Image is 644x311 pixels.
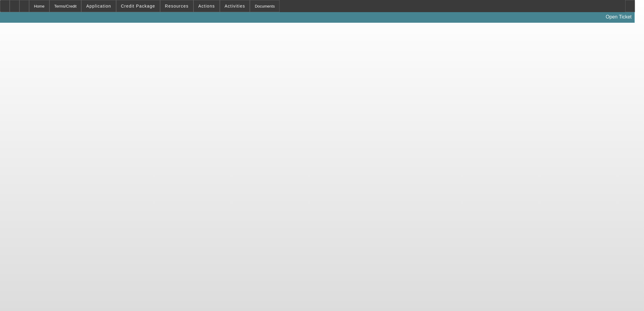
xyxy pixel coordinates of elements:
a: Open Ticket [603,12,634,22]
button: Actions [194,0,220,12]
button: Resources [160,0,193,12]
button: Application [82,0,116,12]
span: Actions [198,4,215,8]
span: Credit Package [121,4,155,8]
span: Application [86,4,111,8]
button: Activities [220,0,250,12]
span: Resources [165,4,189,8]
button: Credit Package [116,0,160,12]
span: Activities [225,4,245,8]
